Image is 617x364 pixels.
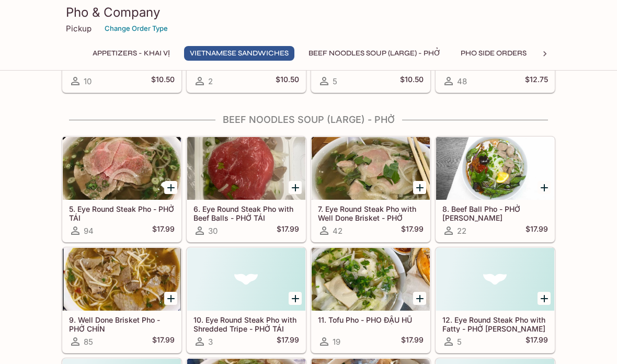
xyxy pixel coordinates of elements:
h5: 12. Eye Round Steak Pho with Fatty - PHỞ [PERSON_NAME] [442,315,548,333]
h5: 10. Eye Round Steak Pho with Shredded Tripe - PHỞ TÁI SÁCH [193,315,299,333]
div: 8. Beef Ball Pho - PHỞ BÒ VIÊN [436,137,554,200]
span: 30 [208,226,218,236]
h5: 9. Well Done Brisket Pho - PHỞ CHÍN [69,315,175,333]
a: 9. Well Done Brisket Pho - PHỞ CHÍN85$17.99 [62,247,181,353]
a: 6. Eye Round Steak Pho with Beef Balls - PHỞ TÁI [PERSON_NAME]30$17.99 [187,136,306,242]
h5: $10.50 [151,75,175,87]
h5: 5. Eye Round Steak Pho - PHỞ TÁI [69,204,175,222]
h3: Pho & Company [66,4,551,20]
span: 5 [333,76,337,86]
h5: 7. Eye Round Steak Pho with Well Done Brisket - PHỞ [PERSON_NAME] [318,204,424,222]
h5: 8. Beef Ball Pho - PHỞ [PERSON_NAME] [442,204,548,222]
button: Add 11. Tofu Pho - PHO ĐẬU HŨ [413,292,426,305]
a: 10. Eye Round Steak Pho with Shredded Tripe - PHỞ TÁI SÁCH3$17.99 [187,247,306,353]
h5: $17.99 [401,335,424,348]
button: Add 10. Eye Round Steak Pho with Shredded Tripe - PHỞ TÁI SÁCH [289,292,302,305]
span: 42 [333,226,342,236]
button: PHO SIDE ORDERS [455,46,532,61]
h5: 11. Tofu Pho - PHO ĐẬU HŨ [318,315,424,324]
span: 85 [84,337,93,347]
button: VIETNAMESE SANDWICHES [184,46,294,61]
h5: $10.50 [400,75,424,87]
button: Add 5. Eye Round Steak Pho - PHỞ TÁI [164,181,177,194]
span: 3 [208,337,213,347]
h5: $17.99 [277,224,299,237]
a: 8. Beef Ball Pho - PHỞ [PERSON_NAME]22$17.99 [436,136,555,242]
h5: $17.99 [525,335,548,348]
span: 48 [457,76,467,86]
span: 94 [84,226,94,236]
button: Change Order Type [100,20,173,37]
span: 5 [457,337,462,347]
div: 9. Well Done Brisket Pho - PHỞ CHÍN [63,248,181,311]
div: 12. Eye Round Steak Pho with Fatty - PHỞ TÁI GẦU [436,248,554,311]
button: Appetizers - KHAI VỊ [87,46,176,61]
button: Add 8. Beef Ball Pho - PHỞ BÒ VIÊN [538,181,551,194]
div: 5. Eye Round Steak Pho - PHỞ TÁI [63,137,181,200]
p: Pickup [66,24,92,33]
h5: $17.99 [152,335,175,348]
div: 7. Eye Round Steak Pho with Well Done Brisket - PHỞ TÁI CHÍN [312,137,430,200]
h4: BEEF NOODLES SOUP (LARGE) - PHỞ [62,114,555,126]
div: 10. Eye Round Steak Pho with Shredded Tripe - PHỞ TÁI SÁCH [187,248,305,311]
div: 6. Eye Round Steak Pho with Beef Balls - PHỞ TÁI BÒ VIÊN [187,137,305,200]
a: 7. Eye Round Steak Pho with Well Done Brisket - PHỞ [PERSON_NAME]42$17.99 [311,136,430,242]
h5: 6. Eye Round Steak Pho with Beef Balls - PHỞ TÁI [PERSON_NAME] [193,204,299,222]
h5: $10.50 [276,75,299,87]
button: Add 12. Eye Round Steak Pho with Fatty - PHỞ TÁI GẦU [538,292,551,305]
a: 5. Eye Round Steak Pho - PHỞ TÁI94$17.99 [62,136,181,242]
span: 10 [84,76,92,86]
h5: $17.99 [152,224,175,237]
h5: $17.99 [277,335,299,348]
a: 12. Eye Round Steak Pho with Fatty - PHỞ [PERSON_NAME]5$17.99 [436,247,555,353]
button: Add 7. Eye Round Steak Pho with Well Done Brisket - PHỞ TÁI CHÍN [413,181,426,194]
span: 19 [333,337,340,347]
a: 11. Tofu Pho - PHO ĐẬU HŨ19$17.99 [311,247,430,353]
h5: $12.75 [525,75,548,87]
h5: $17.99 [525,224,548,237]
h5: $17.99 [401,224,424,237]
div: 11. Tofu Pho - PHO ĐẬU HŨ [312,248,430,311]
button: Add 9. Well Done Brisket Pho - PHỞ CHÍN [164,292,177,305]
button: Add 6. Eye Round Steak Pho with Beef Balls - PHỞ TÁI BÒ VIÊN [289,181,302,194]
span: 2 [208,76,213,86]
button: BEEF NOODLES SOUP (LARGE) - PHỞ [303,46,447,61]
span: 22 [457,226,466,236]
